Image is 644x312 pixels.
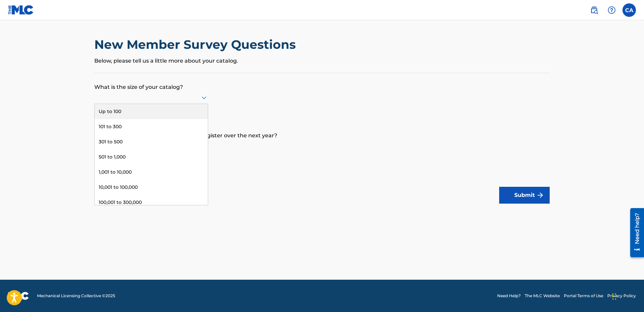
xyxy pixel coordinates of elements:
p: What is the size of your catalog? [94,73,550,91]
div: 101 to 300 [95,119,208,134]
div: 1,001 to 10,000 [95,165,208,180]
a: Need Help? [497,293,521,299]
img: search [590,6,598,14]
iframe: Resource Center [625,205,644,261]
p: Below, please tell us a little more about your catalog. [94,57,550,65]
a: Public Search [587,3,601,17]
img: logo [8,292,29,300]
img: help [608,6,616,14]
button: Submit [499,187,550,204]
div: Up to 100 [95,104,208,119]
div: User Menu [622,3,636,17]
iframe: Chat Widget [610,280,644,312]
a: Portal Terms of Use [564,293,603,299]
div: Drag [612,286,616,307]
span: Mechanical Licensing Collective © 2025 [37,293,115,299]
div: 301 to 500 [95,134,208,149]
a: The MLC Website [525,293,560,299]
p: How many works are you expecting to register over the next year? [94,122,550,140]
div: 501 to 1,000 [95,149,208,165]
div: 10,001 to 100,000 [95,180,208,195]
a: Privacy Policy [607,293,636,299]
h2: New Member Survey Questions [94,37,299,52]
img: MLC Logo [8,5,34,15]
img: f7272a7cc735f4ea7f67.svg [536,191,544,199]
div: Help [605,3,618,17]
div: 100,001 to 300,000 [95,195,208,210]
